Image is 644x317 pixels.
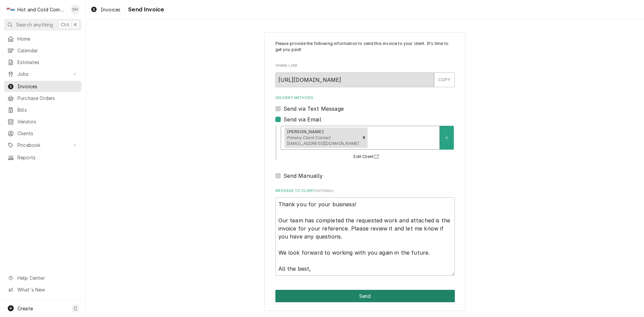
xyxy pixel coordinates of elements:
[17,70,68,77] span: Jobs
[275,41,455,53] p: Please provide the following information to send this invoice to your client. It's time to get yo...
[4,81,82,92] a: Invoices
[275,95,455,180] div: Delivery Methods
[17,142,68,149] span: Pricebook
[360,127,368,148] div: Remove [object Object]
[6,5,15,14] div: Hot and Cold Commercial Kitchens, Inc.'s Avatar
[4,140,82,151] a: Go to Pricebook
[287,135,331,140] em: Primary Client Contact
[4,128,82,139] a: Clients
[275,290,455,302] button: Send
[275,188,455,276] div: Message to Client
[283,172,323,180] label: Send Manually
[445,136,449,140] svg: Create New Contact
[17,130,78,137] span: Clients
[275,290,455,302] div: Button Group
[283,105,344,113] label: Send via Text Message
[70,5,80,14] div: Daryl Harris's Avatar
[4,104,82,115] a: Bills
[17,106,78,113] span: Bills
[88,4,123,15] a: Invoices
[275,95,455,101] label: Delivery Methods
[275,63,455,68] label: Share Link
[275,41,455,276] div: Invoice Send Form
[4,57,82,68] a: Estimates
[6,5,15,14] div: H
[17,83,78,90] span: Invoices
[17,274,77,281] span: Help Center
[70,5,80,14] div: DH
[17,306,33,311] span: Create
[17,118,78,125] span: Vendors
[4,33,82,44] a: Home
[74,21,77,28] span: K
[17,95,78,102] span: Purchase Orders
[275,197,455,276] textarea: Thank you for your business! Our team has completed the requested work and attached is the invoic...
[4,93,82,104] a: Purchase Orders
[4,68,82,80] a: Go to Jobs
[4,116,82,127] a: Vendors
[61,21,69,28] span: Ctrl
[16,21,53,28] span: Search anything
[17,286,77,293] span: What's New
[287,129,324,134] strong: [PERSON_NAME]
[17,154,78,161] span: Reports
[353,153,382,161] button: Edit Client
[17,59,78,66] span: Estimates
[4,284,82,295] a: Go to What's New
[4,272,82,283] a: Go to Help Center
[17,35,78,42] span: Home
[315,189,334,193] span: ( optional )
[74,305,77,312] span: C
[17,47,78,54] span: Calendar
[434,72,455,87] button: COPY
[287,141,359,146] span: [EMAIL_ADDRESS][DOMAIN_NAME]
[4,45,82,56] a: Calendar
[101,6,120,13] span: Invoices
[4,152,82,163] a: Reports
[4,19,82,31] button: Search anythingCtrlK
[17,6,67,13] div: Hot and Cold Commercial Kitchens, Inc.
[275,290,455,302] div: Button Group Row
[264,32,466,311] div: Invoice Send
[275,188,455,194] label: Message to Client
[440,126,454,150] button: Create New Contact
[126,5,164,14] span: Send Invoice
[283,115,321,123] label: Send via Email
[275,63,455,87] div: Share Link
